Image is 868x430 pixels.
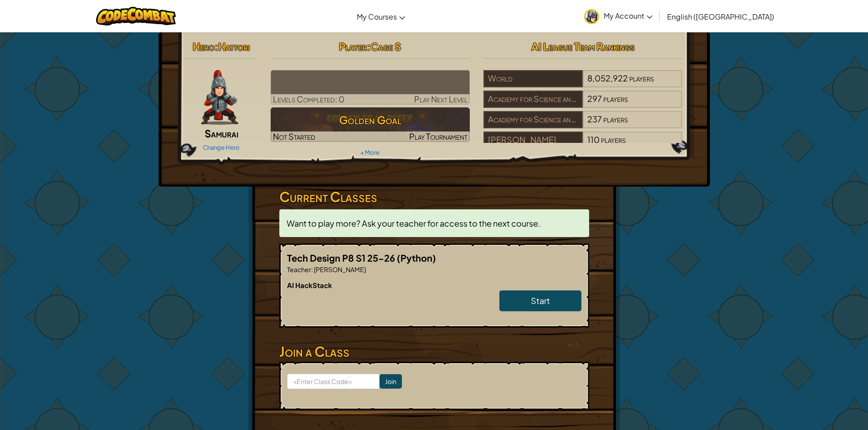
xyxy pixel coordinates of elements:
[201,70,238,125] img: samurai.pose.png
[603,114,628,124] span: players
[531,295,550,306] span: Start
[587,114,602,124] span: 237
[271,107,470,142] img: Golden Goal
[279,341,589,362] h3: Join a Class
[203,144,240,151] a: Change Hero
[218,40,250,53] span: Hattori
[601,134,626,145] span: players
[352,4,410,29] a: My Courses
[587,73,628,83] span: 8,052,922
[603,93,628,104] span: players
[604,11,652,20] span: My Account
[663,4,779,29] a: English ([GEOGRAPHIC_DATA])
[414,94,467,104] span: Play Next Level
[483,79,683,89] a: World8,052,922players
[397,252,436,263] span: (Python)
[313,265,366,273] span: [PERSON_NAME]
[273,94,344,104] span: Levels Completed: 0
[271,110,470,130] h3: Golden Goal
[360,149,380,156] a: + More
[629,73,654,83] span: players
[531,40,635,53] span: AI League Team Rankings
[587,93,602,104] span: 297
[580,2,657,30] a: My Account
[287,374,380,389] input: <Enter Class Code>
[96,7,176,25] img: CodeCombat logo
[367,40,370,53] span: :
[279,187,589,207] h3: Current Classes
[409,131,467,142] span: Play Tournament
[584,9,599,24] img: avatar
[193,40,215,53] span: Hero
[380,374,402,389] input: Join
[483,132,583,149] div: [PERSON_NAME]
[483,140,683,151] a: [PERSON_NAME]110players
[273,131,315,142] span: Not Started
[483,99,683,110] a: Academy for Science and Design Charter School297players
[215,40,218,53] span: :
[667,12,774,21] span: English ([GEOGRAPHIC_DATA])
[287,252,397,263] span: Tech Design P8 S1 25-26
[205,127,238,140] span: Samurai
[370,40,401,53] span: Cage S
[311,265,313,273] span: :
[271,70,470,105] a: Play Next Level
[357,12,397,21] span: My Courses
[271,107,470,142] a: Golden GoalNot StartedPlay Tournament
[483,120,683,130] a: Academy for Science and Design Charter (m)237players
[339,40,367,53] span: Player
[483,70,583,87] div: World
[587,134,600,145] span: 110
[483,111,583,128] div: Academy for Science and Design Charter (m)
[287,218,540,228] span: Want to play more? Ask your teacher for access to the next course.
[287,281,332,289] span: AI HackStack
[499,290,581,311] a: Start
[287,265,311,273] span: Teacher
[483,91,583,108] div: Academy for Science and Design Charter School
